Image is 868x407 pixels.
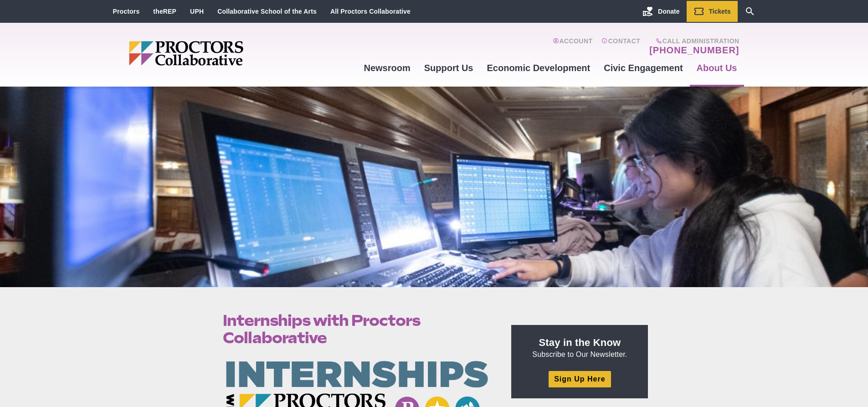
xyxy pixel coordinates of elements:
a: UPH [190,8,204,15]
a: All Proctors Collaborative [330,8,411,15]
a: Sign Up Here [549,371,611,387]
a: Newsroom [357,56,417,80]
a: About Us [690,56,744,80]
a: Account [553,37,592,56]
a: Economic Development [480,56,597,80]
img: Proctors logo [129,41,313,66]
a: Donate [636,1,686,22]
a: Collaborative School of the Arts [217,8,317,15]
p: Subscribe to Our Newsletter. [522,336,637,360]
strong: Stay in the Know [539,337,621,348]
a: Search [738,1,762,22]
a: Contact [601,37,640,56]
a: Tickets [687,1,738,22]
a: Civic Engagement [597,56,689,80]
a: theREP [153,8,176,15]
a: Proctors [113,8,140,15]
span: Tickets [709,8,731,15]
a: Support Us [417,56,480,80]
span: Call Administration [647,37,739,45]
h1: Internships with Proctors Collaborative [223,312,491,346]
a: [PHONE_NUMBER] [649,45,739,56]
span: Donate [658,8,679,15]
